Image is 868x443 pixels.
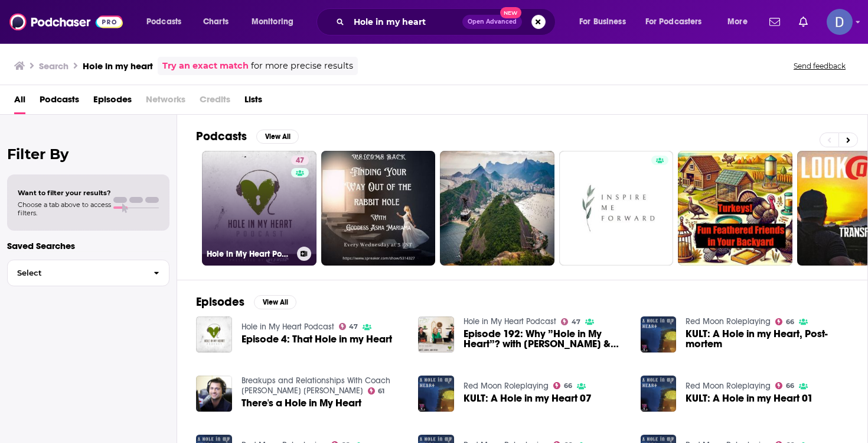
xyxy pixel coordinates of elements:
span: Want to filter your results? [18,189,111,197]
a: Podcasts [40,90,79,114]
h2: Filter By [7,145,169,163]
p: Saved Searches [7,240,169,251]
a: 47Hole in My Heart Podcast [202,151,316,266]
span: For Podcasters [645,14,702,30]
h3: Search [39,60,68,72]
span: for more precise results [251,59,353,73]
a: Red Moon Roleplaying [686,381,771,391]
span: Episode 192: Why ”Hole in My Heart”? with [PERSON_NAME] & [PERSON_NAME] [464,329,626,349]
span: More [727,14,748,30]
button: View All [254,295,296,309]
button: Show profile menu [827,9,853,35]
a: Breakups and Relationships With Coach Craig Kenneth M.A. [242,376,390,396]
div: Search podcasts, credits, & more... [328,8,567,35]
a: Lists [244,90,262,114]
span: For Business [579,14,626,30]
img: Episode 4: That Hole in my Heart [196,316,232,353]
span: 47 [349,324,358,329]
a: KULT: A Hole in my Heart 01 [686,393,813,403]
a: There's a Hole in My Heart [242,398,361,408]
button: Send feedback [790,61,849,71]
h3: Hole in My Heart Podcast [207,249,292,259]
a: Try an exact match [162,59,249,73]
img: User Profile [827,9,853,35]
a: Charts [195,12,236,31]
button: Open AdvancedNew [462,15,522,29]
button: open menu [638,12,719,31]
span: 61 [378,389,384,394]
a: KULT: A Hole in my Heart, Post-mortem [686,329,849,349]
a: KULT: A Hole in my Heart 07 [464,393,592,403]
button: View All [256,130,299,144]
button: open menu [719,12,762,31]
a: Episodes [93,90,132,114]
span: Select [8,269,144,277]
img: KULT: A Hole in my Heart, Post-mortem [641,316,677,353]
span: Choose a tab above to access filters. [18,201,111,217]
a: 47 [339,323,358,330]
span: Monitoring [252,14,293,30]
a: Show notifications dropdown [765,12,785,32]
a: PodcastsView All [196,129,299,144]
span: New [500,7,521,18]
a: Hole in My Heart Podcast [464,316,556,326]
span: 66 [786,383,794,389]
button: Select [7,260,169,286]
a: 66 [775,318,794,325]
h2: Podcasts [196,129,247,144]
a: EpisodesView All [196,295,296,309]
span: 47 [296,155,304,167]
a: 66 [553,382,572,389]
h3: Hole in my heart [83,60,153,72]
img: KULT: A Hole in my Heart 07 [418,376,454,412]
a: Episode 192: Why ”Hole in My Heart”? with Laurie, Matt & Steve [464,329,626,349]
span: Logged in as dianawurster [827,9,853,35]
img: There's a Hole in My Heart [196,376,232,412]
a: 61 [368,387,385,395]
button: open menu [571,12,641,31]
a: 66 [775,382,794,389]
span: Networks [146,90,185,114]
button: open menu [243,12,309,31]
span: 66 [564,383,572,389]
h2: Episodes [196,295,244,309]
input: Search podcasts, credits, & more... [349,12,462,31]
button: open menu [138,12,197,31]
a: All [14,90,25,114]
a: Episode 4: That Hole in my Heart [242,334,392,344]
span: Charts [203,14,229,30]
a: Red Moon Roleplaying [686,316,771,326]
img: Podchaser - Follow, Share and Rate Podcasts [9,11,123,33]
img: KULT: A Hole in my Heart 01 [641,376,677,412]
a: 47 [561,318,580,325]
a: 47 [291,156,309,165]
img: Episode 192: Why ”Hole in My Heart”? with Laurie, Matt & Steve [418,316,454,353]
span: 47 [572,319,580,325]
span: 66 [786,319,794,325]
a: Show notifications dropdown [794,12,812,32]
a: Hole in My Heart Podcast [242,322,334,332]
span: Podcasts [146,14,181,30]
span: Credits [200,90,230,114]
a: Red Moon Roleplaying [464,381,549,391]
span: Open Advanced [468,19,517,25]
